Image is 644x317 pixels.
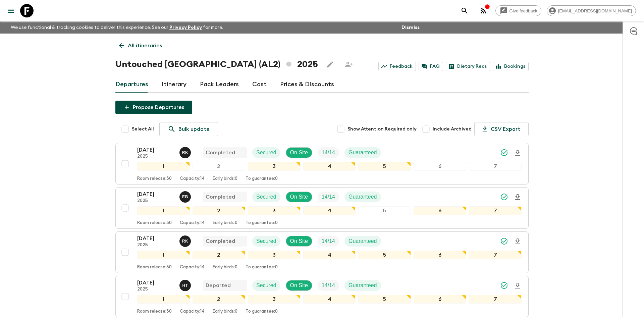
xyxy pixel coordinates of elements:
span: Robert Kaca [179,237,192,243]
p: To guarantee: 0 [246,309,278,314]
button: [DATE]2025Erild BallaCompletedSecuredOn SiteTrip FillGuaranteed1234567Room release:30Capacity:14E... [115,187,529,229]
div: On Site [286,192,312,202]
a: Privacy Policy [169,25,202,30]
div: On Site [286,236,312,247]
p: Early birds: 0 [213,309,237,314]
p: Room release: 30 [137,265,172,270]
a: Departures [115,76,148,93]
span: Include Archived [433,126,472,133]
div: Trip Fill [318,147,339,158]
div: 5 [358,162,411,171]
div: 6 [414,251,466,259]
div: 2 [193,206,245,215]
p: Guaranteed [348,281,377,289]
div: 2 [193,295,245,304]
p: Capacity: 14 [180,220,205,226]
p: Early birds: 0 [213,265,237,270]
p: Capacity: 14 [180,309,205,314]
svg: Download Onboarding [514,149,522,157]
p: 2025 [137,198,174,204]
div: 3 [248,295,301,304]
a: Dietary Reqs [446,62,490,71]
span: Erild Balla [179,193,192,199]
div: 7 [469,295,522,304]
p: [DATE] [137,234,174,243]
svg: Synced Successfully [500,149,508,157]
div: 1 [137,206,190,215]
div: 7 [469,206,522,215]
a: Bulk update [159,122,218,136]
p: Secured [256,281,276,289]
div: 5 [358,251,411,259]
p: On Site [290,193,308,201]
h1: Untouched [GEOGRAPHIC_DATA] (AL2) 2025 [115,58,318,71]
button: [DATE]2025Robert KacaCompletedSecuredOn SiteTrip FillGuaranteed1234567Room release:30Capacity:14E... [115,143,529,184]
p: On Site [290,237,308,245]
span: Select All [132,126,154,133]
p: Secured [256,237,276,245]
button: Dismiss [400,23,421,32]
a: Pack Leaders [200,76,239,93]
a: All itineraries [115,39,166,52]
a: Itinerary [162,76,186,93]
span: Show Attention Required only [347,126,417,133]
svg: Download Onboarding [514,282,522,290]
p: Room release: 30 [137,309,172,314]
p: Completed [206,237,235,245]
p: Guaranteed [348,237,377,245]
div: 7 [469,251,522,259]
p: To guarantee: 0 [246,220,278,226]
div: 2 [193,251,245,259]
p: Capacity: 14 [180,176,205,181]
button: [DATE]2025Robert KacaCompletedSecuredOn SiteTrip FillGuaranteed1234567Room release:30Capacity:14E... [115,231,529,273]
div: 4 [303,251,356,259]
div: 3 [248,206,301,215]
svg: Synced Successfully [500,193,508,201]
div: 4 [303,206,356,215]
div: 1 [137,295,190,304]
a: Give feedback [495,5,541,16]
p: Completed [206,149,235,157]
p: [DATE] [137,279,174,287]
p: All itineraries [128,42,162,50]
div: 6 [414,162,466,171]
p: On Site [290,149,308,157]
div: 3 [248,251,301,259]
button: Propose Departures [115,101,192,114]
p: Guaranteed [348,149,377,157]
div: [EMAIL_ADDRESS][DOMAIN_NAME] [547,5,636,16]
p: Early birds: 0 [213,220,237,226]
div: Secured [252,147,280,158]
div: On Site [286,280,312,291]
div: Secured [252,236,280,247]
div: 6 [414,206,466,215]
p: 2025 [137,154,174,159]
svg: Synced Successfully [500,237,508,245]
p: Departed [206,281,231,289]
p: We use functional & tracking cookies to deliver this experience. See our for more. [8,21,226,34]
p: 14 / 14 [322,237,335,245]
p: Capacity: 14 [180,265,205,270]
a: FAQ [419,62,443,71]
div: 5 [358,206,411,215]
div: 1 [137,162,190,171]
button: search adventures [458,4,471,17]
div: 6 [414,295,466,304]
p: Room release: 30 [137,176,172,181]
p: 14 / 14 [322,193,335,201]
p: Guaranteed [348,193,377,201]
p: Room release: 30 [137,220,172,226]
p: 2025 [137,243,174,248]
p: Bulk update [178,125,210,133]
button: Edit this itinerary [323,58,337,71]
div: 3 [248,162,301,171]
div: 5 [358,295,411,304]
svg: Synced Successfully [500,281,508,289]
div: 4 [303,295,356,304]
p: To guarantee: 0 [246,265,278,270]
div: Trip Fill [318,280,339,291]
p: [DATE] [137,190,174,198]
div: 2 [193,162,245,171]
p: On Site [290,281,308,289]
p: 14 / 14 [322,281,335,289]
